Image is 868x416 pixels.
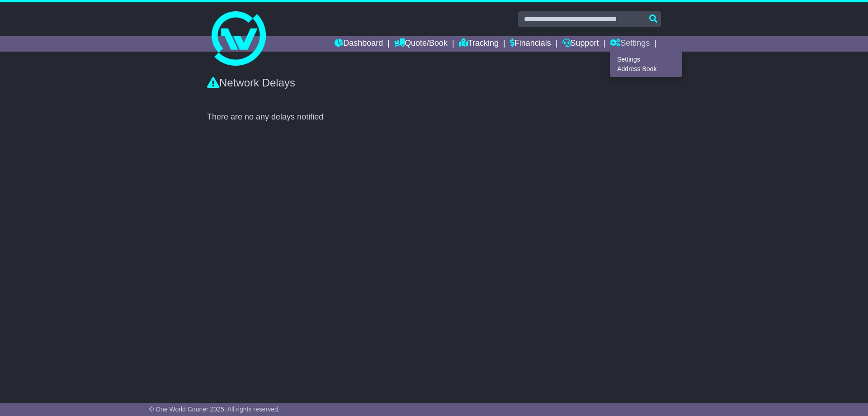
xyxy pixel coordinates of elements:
[610,36,650,52] a: Settings
[610,64,682,74] a: Address Book
[610,54,682,64] a: Settings
[149,406,280,413] span: © One World Courier 2025. All rights reserved.
[207,112,661,122] div: There are no any delays notified
[207,77,661,90] div: Network Delays
[459,36,499,52] a: Tracking
[394,36,448,52] a: Quote/Book
[562,36,599,52] a: Support
[610,52,682,77] div: Quote/Book
[510,36,551,52] a: Financials
[335,36,383,52] a: Dashboard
